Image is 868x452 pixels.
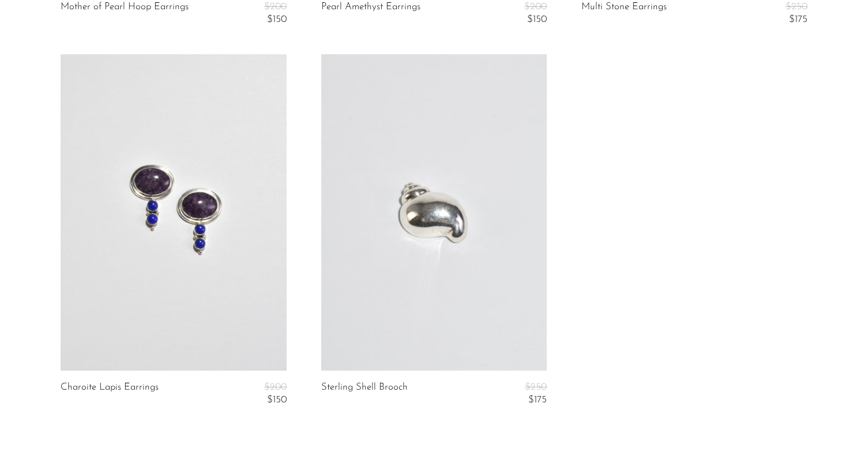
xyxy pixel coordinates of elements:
span: $150 [267,14,287,24]
a: Multi Stone Earrings [581,2,667,25]
span: $150 [267,395,287,405]
a: Mother of Pearl Hoop Earrings [61,2,189,25]
a: Pearl Amethyst Earrings [321,2,420,25]
a: Charoite Lapis Earrings [61,382,159,406]
span: $175 [528,395,547,405]
span: $200 [524,2,547,12]
span: $175 [789,14,807,24]
a: Sterling Shell Brooch [321,382,408,406]
span: $250 [525,382,547,392]
span: $250 [786,2,807,12]
span: $200 [264,382,287,392]
span: $200 [264,2,287,12]
span: $150 [527,14,547,24]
